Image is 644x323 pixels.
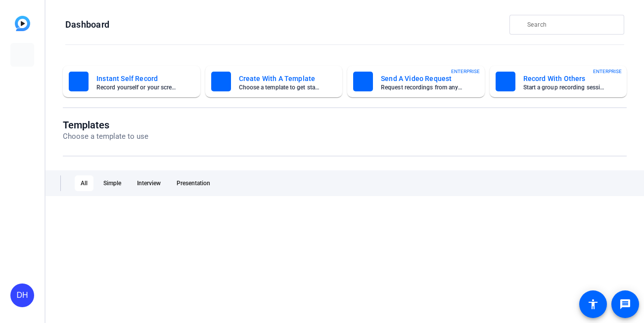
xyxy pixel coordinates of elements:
mat-card-title: Record With Others [523,73,605,84]
button: Instant Self RecordRecord yourself or your screen [63,66,200,97]
h1: Dashboard [65,19,109,31]
span: ENTERPRISE [593,68,622,75]
h1: Templates [63,119,148,131]
mat-card-title: Create With A Template [239,73,321,84]
mat-card-subtitle: Start a group recording session [523,84,605,90]
button: Send A Video RequestRequest recordings from anyone, anywhereENTERPRISE [347,66,485,97]
p: Choose a template to use [63,131,148,142]
button: Record With OthersStart a group recording sessionENTERPRISE [490,66,627,97]
span: ENTERPRISE [451,68,480,75]
mat-card-title: Instant Self Record [96,73,179,84]
div: DH [10,283,34,307]
input: Search [527,19,616,31]
div: Presentation [171,175,216,191]
button: Create With A TemplateChoose a template to get started [205,66,343,97]
mat-card-subtitle: Request recordings from anyone, anywhere [381,84,463,90]
mat-card-title: Send A Video Request [381,73,463,84]
mat-card-subtitle: Choose a template to get started [239,84,321,90]
mat-icon: message [619,298,631,310]
mat-card-subtitle: Record yourself or your screen [96,84,179,90]
div: All [75,175,93,191]
img: blue-gradient.svg [15,16,30,31]
div: Interview [131,175,167,191]
div: Simple [97,175,127,191]
mat-icon: accessibility [587,298,599,310]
